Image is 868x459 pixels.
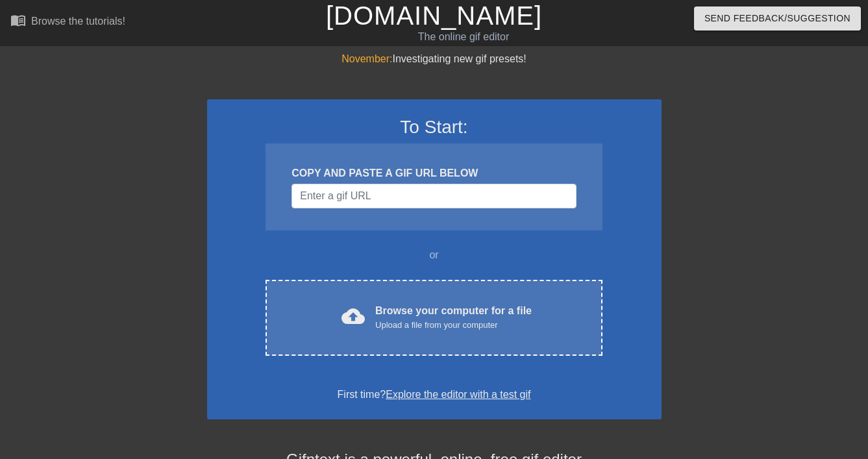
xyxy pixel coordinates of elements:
div: The online gif editor [296,29,632,45]
span: Send Feedback/Suggestion [704,10,850,27]
h3: To Start: [224,116,645,138]
div: First time? [224,387,645,403]
div: Upload a file from your computer [375,319,532,332]
input: Username [291,184,576,208]
a: [DOMAIN_NAME] [326,1,542,30]
span: menu_book [10,12,26,28]
div: or [241,247,628,263]
div: Browse the tutorials! [31,16,125,27]
a: Browse the tutorials! [10,12,125,32]
span: cloud_upload [341,304,365,328]
div: Browse your computer for a file [375,303,532,332]
span: November: [341,53,392,64]
div: Investigating new gif presets! [207,51,662,67]
div: COPY AND PASTE A GIF URL BELOW [291,166,576,181]
a: Explore the editor with a test gif [386,389,530,400]
button: Send Feedback/Suggestion [694,6,861,31]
